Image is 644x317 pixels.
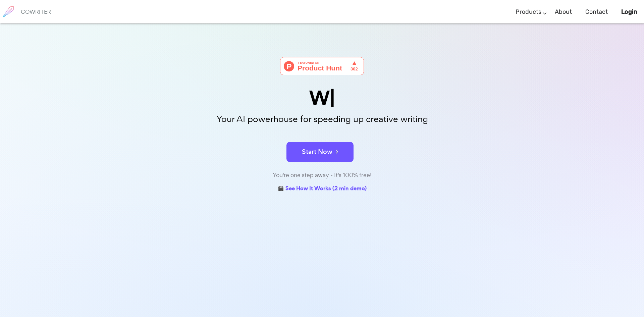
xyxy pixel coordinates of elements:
a: About [555,2,572,22]
img: Cowriter - Your AI buddy for speeding up creative writing | Product Hunt [280,57,364,75]
button: Start Now [286,142,354,162]
h6: COWRITER [21,9,51,15]
a: Contact [585,2,608,22]
p: Your AI powerhouse for speeding up creative writing [154,112,490,126]
a: Login [621,2,637,22]
div: You're one step away - It's 100% free! [154,170,490,180]
a: Products [516,2,541,22]
b: Login [621,8,637,15]
a: 🎬 See How It Works (2 min demo) [278,184,367,194]
div: W [154,89,490,108]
